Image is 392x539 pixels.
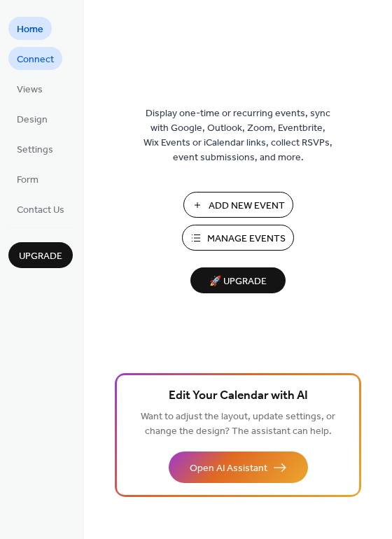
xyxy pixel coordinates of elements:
a: Views [8,77,51,100]
span: Settings [17,143,53,157]
span: Display one-time or recurring events, sync with Google, Outlook, Zoom, Eventbrite, Wix Events or ... [143,106,332,165]
button: 🚀 Upgrade [190,267,286,293]
span: Open AI Assistant [190,461,267,476]
span: Form [17,173,38,188]
span: Want to adjust the layout, update settings, or change the design? The assistant can help. [141,407,335,441]
a: Settings [8,137,62,160]
button: Open AI Assistant [169,451,308,483]
a: Connect [8,47,62,70]
span: Upgrade [19,249,62,264]
a: Form [8,167,47,190]
span: Manage Events [207,232,286,246]
button: Manage Events [182,225,294,251]
button: Add New Event [183,192,293,218]
span: 🚀 Upgrade [199,272,277,291]
a: Contact Us [8,197,73,220]
button: Upgrade [8,242,73,268]
span: Contact Us [17,203,64,218]
span: Home [17,22,43,37]
a: Home [8,17,52,40]
span: Views [17,83,43,97]
span: Design [17,113,48,127]
span: Add New Event [209,199,285,213]
span: Connect [17,52,54,67]
a: Design [8,107,56,130]
span: Edit Your Calendar with AI [169,386,308,406]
